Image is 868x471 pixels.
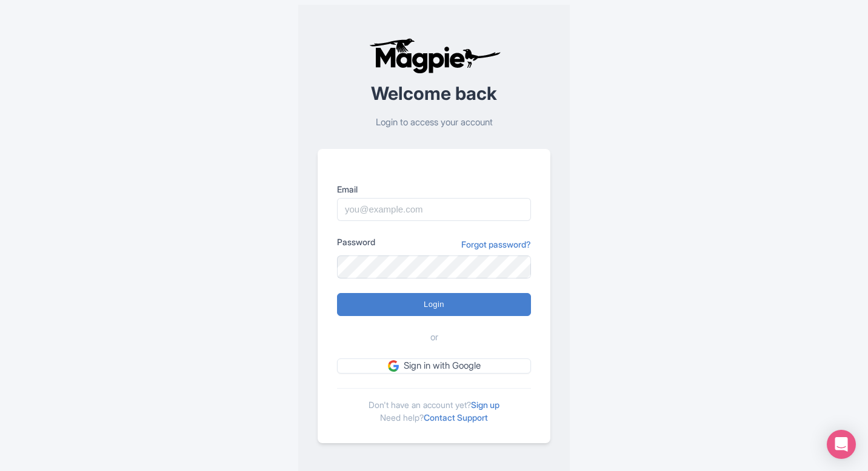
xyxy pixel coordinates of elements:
[430,331,438,344] span: or
[337,293,531,316] input: Login
[388,360,399,371] img: google.svg
[337,236,375,248] label: Password
[827,430,856,459] div: Open Intercom Messenger
[366,38,502,74] img: logo-ab69f6fb50320c5b225c76a69d11143b.png
[471,400,499,410] a: Sign up
[424,412,488,423] a: Contact Support
[337,183,531,196] label: Email
[318,84,550,104] h2: Welcome back
[337,388,531,424] div: Don't have an account yet? Need help?
[337,198,531,221] input: you@example.com
[461,238,531,251] a: Forgot password?
[337,358,531,374] a: Sign in with Google
[318,116,550,130] p: Login to access your account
